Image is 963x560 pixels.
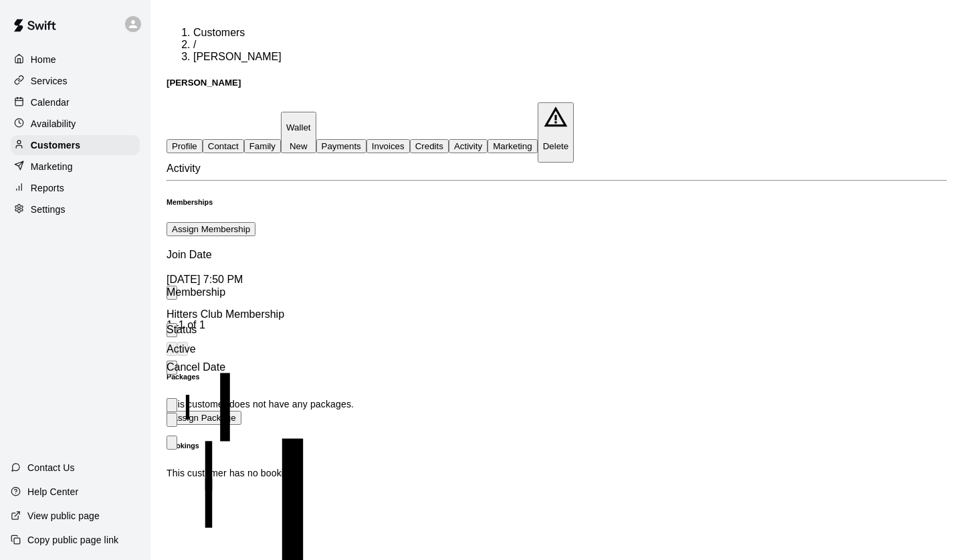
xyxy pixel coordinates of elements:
button: Invoices [366,139,410,153]
p: View public page [27,509,100,523]
span: Active [167,343,251,355]
span: [PERSON_NAME] [193,51,282,62]
div: basic tabs example [167,102,947,162]
p: Marketing [31,160,73,173]
div: Join Date [167,236,284,274]
p: This customer has no bookings. [167,466,947,480]
p: Help Center [27,485,78,498]
p: Home [31,53,56,66]
a: Customers [193,27,245,38]
p: Contact Us [27,461,75,474]
div: [DATE] 7:50 PM [167,274,284,308]
button: Activity [449,139,488,153]
button: Assign Membership [167,222,255,236]
button: Profile [167,139,203,153]
p: Settings [31,203,66,216]
h6: Bookings [167,442,947,450]
button: Family [244,139,281,153]
span: Active [167,343,196,355]
span: Activity [167,163,201,174]
a: Customers [11,135,140,155]
p: Calendar [31,96,70,109]
button: Credits [410,139,449,153]
a: Marketing [11,157,140,177]
a: Hitters Club Membership [167,308,419,320]
p: Reports [31,181,64,195]
a: Availability [11,114,140,134]
a: Services [11,71,140,91]
p: Delete [543,141,569,151]
button: more actions [167,413,177,427]
h6: Memberships [167,198,947,206]
nav: breadcrumb [167,27,947,63]
p: Services [31,74,68,88]
button: Payments [316,139,366,153]
button: Contact [203,139,244,153]
p: Customers [31,138,80,152]
a: Home [11,50,140,70]
h5: [PERSON_NAME] [167,78,947,88]
span: New [290,141,308,151]
p: Availability [31,117,76,130]
span: Hitters Club Membership [167,308,284,320]
a: Settings [11,199,140,219]
p: Wallet [286,122,311,132]
p: Copy public page link [27,533,118,547]
a: Reports [11,178,140,198]
a: Calendar [11,92,140,112]
button: Marketing [488,139,538,153]
li: / [193,39,947,51]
